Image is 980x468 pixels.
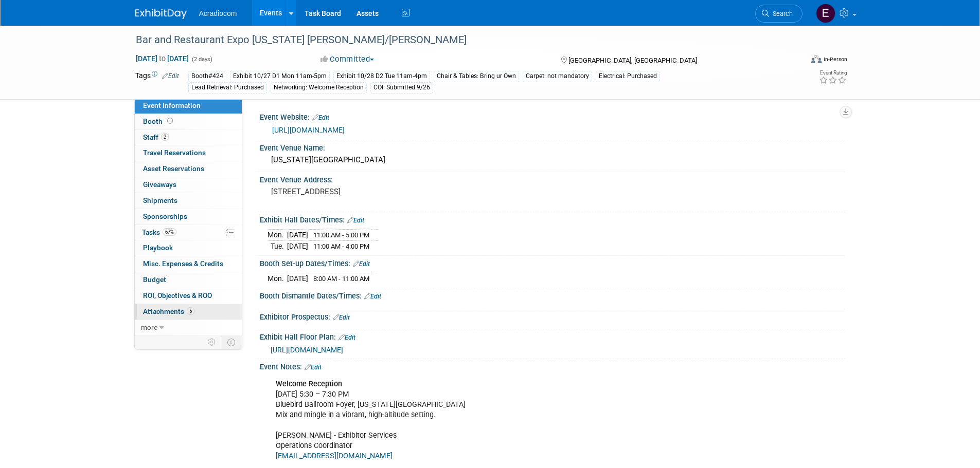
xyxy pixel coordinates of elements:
div: Booth Set-up Dates/Times: [260,256,845,269]
a: [EMAIL_ADDRESS][DOMAIN_NAME] [276,452,393,460]
div: Exhibit Hall Floor Plan: [260,329,845,343]
span: Playbook [143,244,173,252]
td: [DATE] [287,241,308,252]
span: Travel Reservations [143,148,206,157]
a: Edit [338,334,355,341]
a: [URL][DOMAIN_NAME] [271,346,343,354]
div: Exhibitor Prospectus: [260,309,845,323]
span: ROI, Objectives & ROO [143,291,212,299]
span: Giveaways [143,180,176,189]
a: Budget [135,272,242,288]
a: Tasks67% [135,225,242,240]
td: [DATE] [287,273,308,284]
span: more [141,323,157,331]
b: Welcome Reception [276,380,342,388]
div: Exhibit 10/28 D2 Tue 11am-4pm [333,71,430,82]
div: [DATE] 5:30 – 7:30 PM Bluebird Ballroom Foyer, [US_STATE][GEOGRAPHIC_DATA] Mix and mingle in a vi... [269,374,732,467]
span: [GEOGRAPHIC_DATA], [GEOGRAPHIC_DATA] [568,57,697,64]
span: Budget [143,275,166,284]
a: Asset Reservations [135,161,242,177]
span: Staff [143,133,169,141]
span: 2 [161,133,169,141]
a: Staff2 [135,130,242,145]
div: Electrical: Purchased [596,71,660,82]
td: Tue. [268,241,287,252]
a: more [135,320,242,335]
pre: [STREET_ADDRESS] [271,187,492,196]
a: Edit [364,293,381,300]
span: 11:00 AM - 4:00 PM [313,242,369,250]
div: Booth Dismantle Dates/Times: [260,288,845,302]
span: Misc. Expenses & Credits [143,259,223,268]
div: Event Venue Name: [260,140,845,153]
div: Event Notes: [260,359,845,372]
div: Event Rating [819,70,847,76]
span: Sponsorships [143,212,187,220]
div: Networking: Welcome Reception [271,82,367,93]
a: Shipments [135,193,242,209]
span: Booth not reserved yet [165,117,175,125]
td: [DATE] [287,230,308,241]
a: Edit [312,114,329,121]
a: Attachments5 [135,304,242,320]
a: ROI, Objectives & ROO [135,288,242,304]
button: Committed [317,54,378,65]
div: In-Person [823,55,847,63]
div: Booth#424 [188,71,226,82]
div: [US_STATE][GEOGRAPHIC_DATA] [268,152,838,168]
span: [DATE] [DATE] [135,54,189,63]
td: Toggle Event Tabs [221,335,242,349]
span: 8:00 AM - 11:00 AM [313,275,369,283]
a: Misc. Expenses & Credits [135,256,242,272]
span: Event Information [143,101,201,109]
td: Mon. [268,273,287,284]
span: Booth [143,117,175,125]
img: Elizabeth Martinez [816,4,835,23]
div: Bar and Restaurant Expo [US_STATE] [PERSON_NAME]/[PERSON_NAME] [132,31,787,49]
a: Edit [353,260,370,268]
div: Event Venue Address: [260,172,845,185]
span: 5 [187,307,194,315]
a: Edit [347,217,364,224]
span: Tasks [142,228,176,236]
div: Exhibit 10/27 D1 Mon 11am-5pm [230,71,330,82]
a: Sponsorships [135,209,242,224]
img: Format-Inperson.png [811,55,822,63]
td: Tags [135,70,179,93]
span: Acradiocom [199,9,237,17]
a: Playbook [135,240,242,256]
td: Mon. [268,230,287,241]
span: Shipments [143,196,177,204]
a: Edit [162,72,179,80]
a: [URL][DOMAIN_NAME] [272,126,345,134]
div: Exhibit Hall Dates/Times: [260,212,845,226]
span: 67% [163,228,176,236]
a: Giveaways [135,177,242,193]
a: Edit [333,314,350,321]
span: Asset Reservations [143,164,204,173]
span: Search [769,10,793,17]
div: Chair & Tables: Bring ur Own [434,71,519,82]
span: (2 days) [191,56,212,63]
div: Lead Retrieval: Purchased [188,82,267,93]
a: Booth [135,114,242,129]
div: Event Website: [260,109,845,123]
a: Search [755,5,803,23]
div: Carpet: not mandatory [523,71,592,82]
div: Event Format [742,53,848,69]
span: Attachments [143,307,194,315]
a: Travel Reservations [135,145,242,161]
span: to [157,54,167,63]
span: 11:00 AM - 5:00 PM [313,231,369,239]
a: Edit [305,364,322,371]
td: Personalize Event Tab Strip [203,335,221,349]
a: Event Information [135,98,242,114]
img: ExhibitDay [135,9,187,19]
div: COI: Submitted 9/26 [370,82,433,93]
